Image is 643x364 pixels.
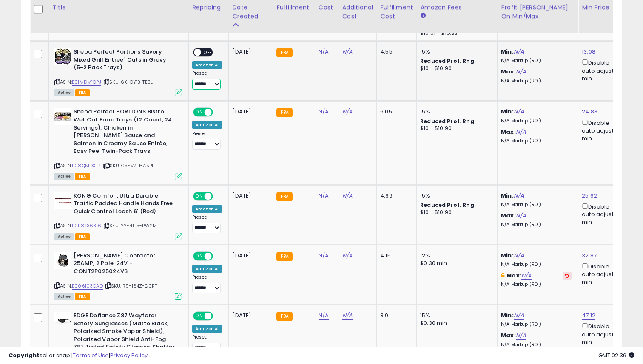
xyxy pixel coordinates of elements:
a: B08QMDXLB1 [72,162,102,169]
a: N/A [516,212,526,220]
div: 4.99 [380,192,410,200]
div: ASIN: [54,192,182,239]
span: FBA [75,233,90,240]
a: N/A [516,68,526,76]
a: N/A [514,251,524,260]
a: 13.08 [582,48,595,56]
b: Max: [501,212,516,220]
p: N/A Markup (ROI) [501,262,572,268]
b: Reduced Prof. Rng. [420,57,476,65]
div: 3.9 [380,312,410,319]
span: OFF [212,313,225,320]
p: N/A Markup (ROI) [501,222,572,228]
div: Disable auto adjust min [582,118,623,143]
div: $0.30 min [420,260,491,267]
div: 4.55 [380,48,410,56]
a: N/A [516,128,526,136]
span: FBA [75,89,90,96]
span: | SKU: C5-VZE1-A5P1 [103,162,153,169]
span: All listings currently available for purchase on Amazon [54,173,74,180]
strong: Copyright [9,351,40,359]
div: Amazon AI [192,61,222,69]
b: [PERSON_NAME] Contactor, 25AMP, 2 Pole, 24V - CONT2P025024VS [74,252,177,278]
img: 314wj4XtlRL._SL40_.jpg [54,192,71,209]
div: Fulfillment Cost [380,3,413,21]
div: ASIN: [54,48,182,95]
div: Amazon AI [192,265,222,273]
div: ASIN: [54,108,182,179]
a: Privacy Policy [110,351,148,359]
a: N/A [342,192,353,200]
small: FBA [276,192,292,201]
img: 61ewgvE3YPL._SL40_.jpg [54,48,71,65]
div: Repricing [192,3,225,12]
span: ON [194,109,205,116]
a: N/A [342,251,353,260]
a: N/A [342,107,353,116]
b: Sheba Perfect Portions Savory Mixed Grill Entree` Cuts in Gravy (5-2 Pack Trays) [74,48,177,74]
p: N/A Markup (ROI) [501,322,572,327]
div: Amazon AI [192,205,222,213]
small: FBA [276,48,292,57]
a: N/A [514,107,524,116]
span: ON [194,252,205,260]
div: Preset: [192,214,222,234]
small: FBA [276,312,292,321]
a: 24.83 [582,107,597,116]
p: N/A Markup (ROI) [501,202,572,208]
a: 25.62 [582,192,597,200]
a: 32.87 [582,251,597,260]
div: Disable auto adjust min [582,202,623,226]
div: Min Price [582,3,626,12]
b: Max: [501,128,516,136]
p: N/A Markup (ROI) [501,118,572,124]
span: OFF [212,192,225,200]
div: Disable auto adjust min [582,262,623,286]
small: Amazon Fees. [420,12,425,20]
a: 47.12 [582,311,595,320]
div: [DATE] [232,108,266,116]
a: N/A [514,48,524,56]
div: Amazon AI [192,325,222,333]
div: [DATE] [232,192,266,200]
b: Max: [501,331,516,339]
span: FBA [75,173,90,180]
div: Cost [319,3,335,12]
b: Min: [501,311,514,319]
span: 2025-09-16 02:36 GMT [598,351,634,359]
div: [DATE] [232,252,266,260]
div: Additional Cost [342,3,373,21]
b: Min: [501,107,514,116]
div: 4.15 [380,252,410,260]
b: Min: [501,192,514,200]
b: Min: [501,251,514,260]
p: N/A Markup (ROI) [501,138,572,144]
a: N/A [319,48,329,56]
div: Preset: [192,131,222,150]
i: Revert to store-level Max Markup [565,274,569,278]
div: $10.01 - $10.83 [420,30,491,37]
b: Min: [501,48,514,56]
small: FBA [276,252,292,261]
div: [DATE] [232,48,266,56]
img: 51-l-fesY7S._SL40_.jpg [54,108,71,125]
div: $10 - $10.90 [420,65,491,72]
div: ASIN: [54,252,182,299]
div: [DATE] [232,312,266,319]
span: All listings currently available for purchase on Amazon [54,89,74,96]
a: N/A [319,192,329,200]
div: $10 - $10.90 [420,125,491,132]
p: N/A Markup (ROI) [501,78,572,84]
b: Max: [506,271,521,279]
b: KONG Comfort Ultra Durable Traffic Padded Handle Hands Free Quick Control Leash 6' (Red) [74,192,177,218]
div: Amazon Fees [420,3,494,12]
b: Max: [501,68,516,76]
img: 31Gdb+EGO8L._SL40_.jpg [54,252,71,269]
span: OFF [212,252,225,260]
a: N/A [319,107,329,116]
div: seller snap | | [9,352,148,360]
div: Disable auto adjust min [582,322,623,346]
div: 15% [420,312,491,319]
a: B0B8K36316 [72,222,101,229]
b: Reduced Prof. Rng. [420,201,476,209]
